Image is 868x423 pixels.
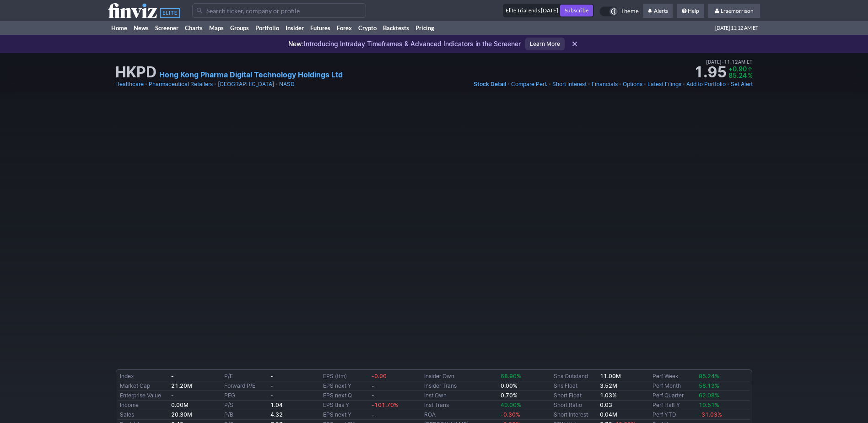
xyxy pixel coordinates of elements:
a: Pharmaceutical Retailers [149,80,213,89]
a: Options [623,80,642,89]
a: Pricing [412,21,437,35]
a: Learn More [525,38,565,50]
td: Perf YTD [651,410,697,420]
td: % [747,72,753,79]
td: Index [118,372,169,381]
td: EPS next Y [321,381,369,391]
span: Stock Detail [474,81,506,87]
b: 3.52M [600,382,617,389]
b: 11.00M [600,373,621,380]
span: -31.03% [699,411,722,418]
a: Add to Portfolio [686,80,726,89]
td: Shs Outstand [552,372,598,381]
a: Help [677,4,704,18]
td: EPS next Q [321,391,369,401]
span: • [548,80,551,89]
h1: HKPD [115,65,156,80]
td: P/E [222,372,269,381]
a: Short Interest [552,80,587,89]
span: 58.13% [699,382,719,389]
span: Lraemorrison [721,7,754,14]
a: Stock Detail [474,80,506,89]
a: [GEOGRAPHIC_DATA] [218,80,274,89]
b: 0.70% [501,392,518,399]
span: 62.08% [699,392,719,399]
td: Insider Own [422,372,499,381]
a: Insider [282,21,307,35]
a: Backtests [380,21,412,35]
b: - [270,382,273,389]
span: [DATE] 11:12AM ET [706,58,753,66]
td: Income [118,401,169,410]
b: - [270,373,273,380]
td: EPS (ttm) [321,372,369,381]
span: • [275,80,278,89]
b: - [270,392,273,399]
a: 1.03% [600,392,617,399]
span: -0.30% [501,411,520,418]
td: EPS this Y [321,401,369,410]
span: • [145,80,148,89]
td: Inst Trans [422,401,499,410]
b: 4.32 [270,411,283,418]
a: 0.03 [600,401,612,408]
span: • [682,80,685,89]
span: • [507,80,510,89]
b: 0.00M [171,401,189,408]
span: • [588,80,591,89]
td: Enterprise Value [118,391,169,401]
td: Insider Trans [422,381,499,391]
a: Compare Perf. [511,80,547,89]
p: Introducing Intraday Timeframes & Advanced Indicators in the Screener [288,39,521,49]
td: PEG [222,391,269,401]
a: Home [108,21,130,35]
a: Forex [334,21,355,35]
a: Subscribe [560,5,593,16]
td: Perf Week [651,372,697,381]
span: -0.00 [372,373,387,380]
a: Short Float [554,392,582,399]
span: • [722,59,724,65]
input: Search [192,3,366,18]
td: EPS next Y [321,410,369,420]
span: • [643,80,647,89]
a: Short Ratio [554,401,582,408]
td: P/B [222,410,269,420]
span: Compare Perf. [511,81,547,87]
span: Theme [620,6,639,16]
td: Perf Half Y [651,401,697,410]
b: - [171,392,174,399]
b: 0.00% [501,382,518,389]
a: Portfolio [252,21,282,35]
a: Latest Filings [647,80,681,89]
td: Perf Quarter [651,391,697,401]
b: 20.30M [171,411,192,418]
td: Inst Own [422,391,499,401]
td: Shs Float [552,381,598,391]
a: Maps [206,21,227,35]
a: 0.04M [600,411,617,418]
td: P/S [222,401,269,410]
span: [DATE] 11:12 AM ET [715,21,758,35]
a: Crypto [355,21,380,35]
a: Short Interest [554,411,588,418]
td: ROA [422,410,499,420]
a: Theme [599,6,639,16]
b: 1.04 [270,401,283,408]
a: Hong Kong Pharma Digital Technology Holdings Ltd [159,69,343,80]
a: Lraemorrison [708,4,760,18]
b: 21.20M [171,382,192,389]
b: - [171,373,174,380]
td: Sales [118,410,169,420]
span: -101.70% [372,401,399,408]
a: Set Alert [731,80,753,89]
span: • [727,80,730,89]
strong: 1.95 [694,65,727,80]
a: Healthcare [115,80,144,89]
a: Futures [307,21,334,35]
a: Financials [592,80,618,89]
span: 68.90% [501,373,521,380]
a: Groups [227,21,252,35]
